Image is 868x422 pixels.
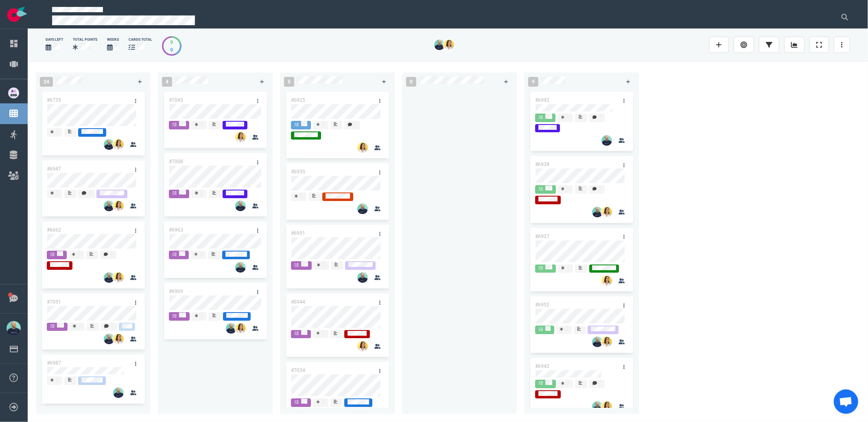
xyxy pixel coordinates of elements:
img: 26 [434,39,445,50]
img: 26 [235,262,246,273]
img: 26 [601,207,612,217]
img: 26 [444,39,454,50]
div: Total Points [73,37,97,42]
img: 26 [235,323,246,334]
img: 26 [226,323,236,334]
a: #6944 [291,299,305,305]
img: 26 [113,201,124,211]
a: #7008 [169,159,183,164]
a: #6992 [535,97,549,103]
div: 9 [171,46,173,54]
a: #6947 [47,166,61,172]
img: 26 [113,139,124,150]
span: 4 [162,77,172,87]
a: #7045 [169,97,183,103]
img: 26 [113,387,124,398]
a: #6942 [535,363,549,369]
span: 0 [406,77,416,87]
img: 26 [601,337,612,347]
a: #6662 [47,227,61,233]
div: Ouvrir le chat [834,389,858,414]
span: 24 [40,77,53,87]
a: #6938 [535,162,549,167]
img: 26 [357,341,368,352]
div: days left [46,37,63,42]
img: 26 [104,201,114,211]
a: #7051 [47,299,61,305]
a: #6735 [47,97,61,103]
a: #6969 [169,289,183,294]
img: 26 [113,334,124,344]
div: Weeks [107,37,119,42]
img: 26 [592,207,603,217]
img: 26 [592,337,603,347]
img: 26 [592,401,603,412]
span: 9 [528,77,538,87]
img: 26 [601,401,612,412]
img: 26 [357,203,368,214]
img: 26 [601,276,612,286]
img: 26 [104,139,114,150]
div: 9 [171,38,173,46]
img: 26 [104,334,114,344]
a: #6925 [291,97,305,103]
a: #6955 [291,169,305,175]
img: 26 [357,142,368,153]
a: #7034 [291,367,305,373]
img: 26 [357,272,368,283]
a: #6952 [535,302,549,308]
img: 26 [235,201,246,211]
a: #6987 [47,360,61,366]
img: 26 [113,272,124,283]
a: #6927 [535,234,549,239]
span: 5 [284,77,294,87]
div: cards total [129,37,152,42]
a: #6951 [291,230,305,236]
a: #6963 [169,227,183,233]
img: 26 [235,132,246,142]
img: 26 [104,272,114,283]
img: 26 [601,135,612,146]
